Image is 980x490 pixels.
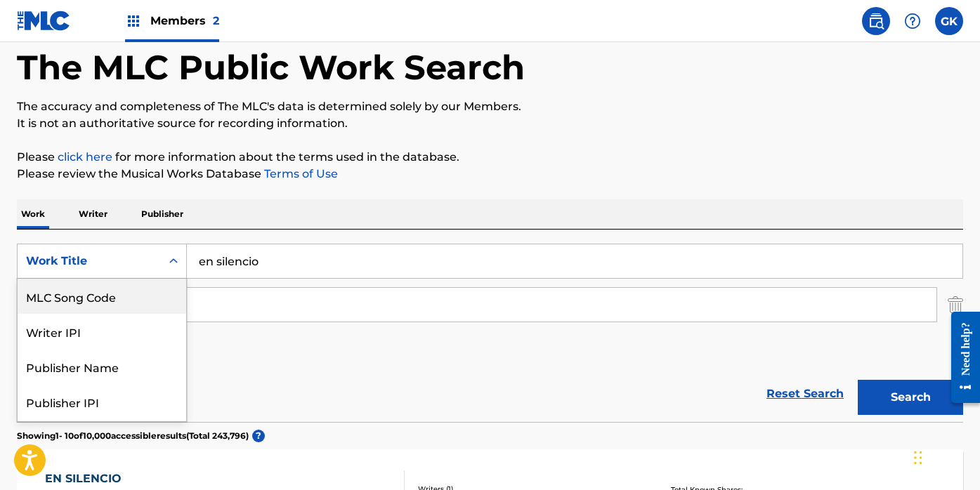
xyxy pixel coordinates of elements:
[914,437,922,479] div: Drag
[74,199,112,229] p: Writer
[261,167,338,180] a: Terms of Use
[137,199,188,229] p: Publisher
[252,430,265,442] span: ?
[948,287,963,322] img: Delete Criterion
[17,244,963,422] form: Search Form
[17,199,49,229] p: Work
[17,46,525,88] h1: The MLC Public Work Search
[18,384,186,419] div: Publisher IPI
[58,150,112,164] a: click here
[17,11,71,31] img: MLC Logo
[150,13,219,29] span: Members
[45,470,176,487] div: EN SILENCIO
[935,7,963,35] div: User Menu
[18,349,186,384] div: Publisher Name
[899,7,927,35] div: Help
[910,423,980,490] iframe: Chat Widget
[18,279,186,314] div: MLC Song Code
[17,115,963,132] p: It is not an authoritative source for recording information.
[17,149,963,166] p: Please for more information about the terms used in the database.
[17,430,249,442] p: Showing 1 - 10 of 10,000 accessible results (Total 243,796 )
[941,301,980,414] iframe: Resource Center
[868,13,884,29] img: search
[858,380,963,415] button: Search
[26,253,152,270] div: Work Title
[17,166,963,183] p: Please review the Musical Works Database
[904,13,921,29] img: help
[17,98,963,115] p: The accuracy and completeness of The MLC's data is determined solely by our Members.
[759,378,851,409] a: Reset Search
[213,14,219,27] span: 2
[18,419,186,454] div: MLC Publisher Number
[18,314,186,349] div: Writer IPI
[125,13,142,29] img: Top Rightsholders
[862,7,890,35] a: Public Search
